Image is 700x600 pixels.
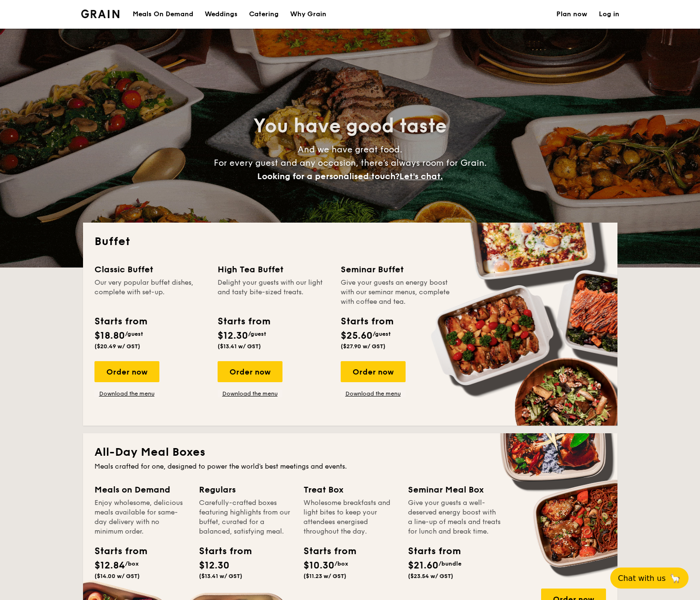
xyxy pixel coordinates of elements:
[94,483,188,496] div: Meals on Demand
[408,544,451,558] div: Starts from
[218,390,282,397] a: Download the menu
[199,544,242,558] div: Starts from
[303,560,334,571] span: $10.30
[218,361,282,382] div: Order now
[303,498,397,536] div: Wholesome breakfasts and light bites to keep your attendees energised throughout the day.
[94,498,188,536] div: Enjoy wholesome, delicious meals available for same-day delivery with no minimum order.
[303,483,397,496] div: Treat Box
[94,234,606,249] h2: Buffet
[94,314,146,329] div: Starts from
[94,263,206,276] div: Classic Buffet
[94,573,140,579] span: ($14.00 w/ GST)
[81,10,120,18] img: Grain
[341,314,393,329] div: Starts from
[125,331,143,337] span: /guest
[334,560,348,567] span: /box
[341,361,406,382] div: Order now
[610,568,689,589] button: Chat with us🦙
[303,573,346,579] span: ($11.23 w/ GST)
[94,560,125,571] span: $12.84
[218,278,329,307] div: Delight your guests with our light and tasty bite-sized treats.
[199,573,242,579] span: ($13.41 w/ GST)
[439,560,461,567] span: /bundle
[218,343,261,350] span: ($13.41 w/ GST)
[341,263,452,276] div: Seminar Buffet
[94,278,206,307] div: Our very popular buffet dishes, complete with set-up.
[94,390,159,397] a: Download the menu
[218,314,270,329] div: Starts from
[94,330,125,342] span: $18.80
[248,331,266,337] span: /guest
[303,544,346,558] div: Starts from
[341,278,452,307] div: Give your guests an energy boost with our seminar menus, complete with coffee and tea.
[199,483,292,496] div: Regulars
[408,573,453,579] span: ($23.54 w/ GST)
[373,331,391,337] span: /guest
[408,483,501,496] div: Seminar Meal Box
[94,361,159,382] div: Order now
[94,343,140,350] span: ($20.49 w/ GST)
[81,10,120,18] a: Logotype
[341,390,406,397] a: Download the menu
[199,498,292,536] div: Carefully-crafted boxes featuring highlights from our buffet, curated for a balanced, satisfying ...
[618,574,666,583] span: Chat with us
[408,498,501,536] div: Give your guests a well-deserved energy boost with a line-up of meals and treats for lunch and br...
[94,445,606,460] h2: All-Day Meal Boxes
[125,560,139,567] span: /box
[218,330,248,342] span: $12.30
[341,330,373,342] span: $25.60
[199,560,230,571] span: $12.30
[94,462,606,471] div: Meals crafted for one, designed to power the world's best meetings and events.
[408,560,439,571] span: $21.60
[399,171,443,182] span: Let's chat.
[94,544,137,558] div: Starts from
[669,573,681,584] span: 🦙
[218,263,329,276] div: High Tea Buffet
[341,343,386,350] span: ($27.90 w/ GST)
